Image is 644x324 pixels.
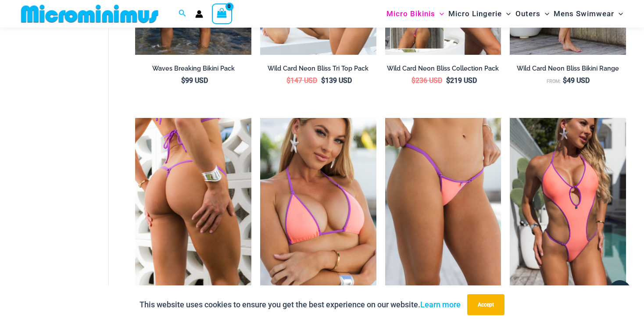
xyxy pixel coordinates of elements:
h2: Waves Breaking Bikini Pack [135,64,251,73]
span: Menu Toggle [502,3,511,25]
bdi: 236 USD [411,76,442,85]
a: Waves Breaking Bikini Pack [135,64,251,76]
img: Wild Card Neon Bliss 819 One Piece 04 [510,118,626,292]
a: Wild Card Neon Bliss Tri Top Pack [260,64,376,76]
a: Mens SwimwearMenu ToggleMenu Toggle [551,3,625,25]
a: Wild Card Neon Bliss 449 Thong 01Wild Card Neon Bliss 449 Thong 02Wild Card Neon Bliss 449 Thong 02 [385,118,501,292]
span: $ [321,76,325,85]
a: View Shopping Cart, empty [212,4,232,24]
img: MM SHOP LOGO FLAT [18,4,162,24]
a: Wild Card Neon Bliss Collection Pack [385,64,501,76]
bdi: 147 USD [286,76,317,85]
a: Wild Card Neon Bliss Bikini Range [510,64,626,76]
bdi: 139 USD [321,76,352,85]
a: Wild Card Neon Bliss 312 Top 03Wild Card Neon Bliss 312 Top 457 Micro 02Wild Card Neon Bliss 312 ... [260,118,376,292]
img: Wild Card Neon Bliss 312 Top 457 Micro 05 [135,118,251,292]
span: $ [563,76,567,85]
bdi: 219 USD [446,76,477,85]
span: Menu Toggle [540,3,549,25]
span: From: [547,78,561,84]
span: Micro Bikinis [386,3,435,25]
a: Learn more [420,300,461,309]
span: Mens Swimwear [554,3,614,25]
a: Wild Card Neon Bliss 819 One Piece 04Wild Card Neon Bliss 819 One Piece 05Wild Card Neon Bliss 81... [510,118,626,292]
nav: Site Navigation [383,1,626,26]
span: Micro Lingerie [448,3,502,25]
a: OutersMenu ToggleMenu Toggle [513,3,551,25]
p: This website uses cookies to ensure you get the best experience on our website. [140,298,461,311]
h2: Wild Card Neon Bliss Tri Top Pack [260,64,376,73]
a: Micro LingerieMenu ToggleMenu Toggle [446,3,513,25]
span: Menu Toggle [435,3,444,25]
span: $ [446,76,450,85]
a: Wild Card Neon Bliss 312 Top 457 Micro 04Wild Card Neon Bliss 312 Top 457 Micro 05Wild Card Neon ... [135,118,251,292]
a: Account icon link [195,10,203,18]
img: Wild Card Neon Bliss 312 Top 03 [260,118,376,292]
span: Outers [515,3,540,25]
button: Accept [467,294,504,315]
img: Wild Card Neon Bliss 449 Thong 01 [385,118,501,292]
bdi: 49 USD [563,76,590,85]
span: Menu Toggle [614,3,623,25]
span: $ [181,76,185,85]
bdi: 99 USD [181,76,208,85]
h2: Wild Card Neon Bliss Bikini Range [510,64,626,73]
a: Micro BikinisMenu ToggleMenu Toggle [384,3,446,25]
span: $ [286,76,290,85]
span: $ [411,76,415,85]
a: Search icon link [179,8,186,19]
h2: Wild Card Neon Bliss Collection Pack [385,64,501,73]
